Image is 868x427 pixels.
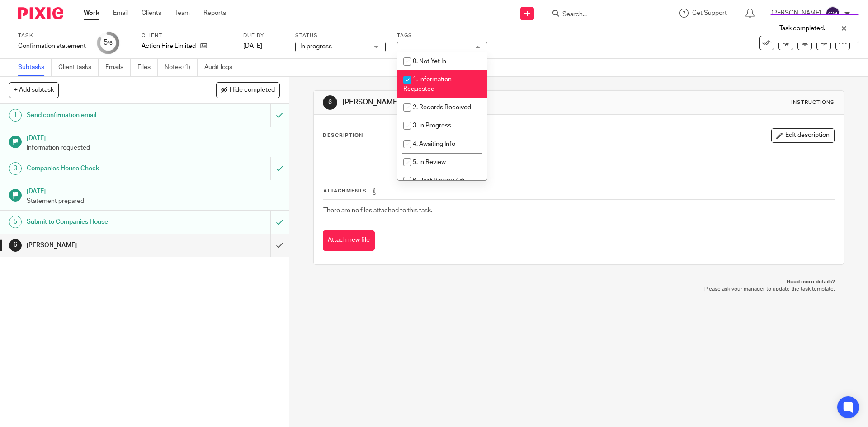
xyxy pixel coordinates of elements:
a: Notes (1) [165,59,198,76]
a: Files [137,59,158,76]
a: Subtasks [18,59,52,76]
a: Clients [142,9,161,18]
a: Emails [105,59,131,76]
h1: [PERSON_NAME] [342,98,598,107]
button: Edit description [771,128,835,143]
label: Tags [397,32,487,39]
span: 6. Post Review Adj [413,178,464,184]
p: Task completed. [779,24,825,33]
div: 5 [104,38,113,48]
span: 0. Not Yet In [413,58,446,65]
span: 4. Awaiting Info [413,141,455,147]
a: Team [175,9,190,18]
a: Email [113,9,128,18]
a: Audit logs [204,59,239,76]
label: Client [142,32,232,39]
h1: Send confirmation email [27,108,183,122]
label: Status [295,32,386,39]
div: 5 [9,216,22,228]
p: Description [323,132,363,139]
span: Hide completed [230,87,275,94]
h1: [PERSON_NAME] [27,239,183,252]
span: 5. In Review [413,159,446,165]
p: Information requested [27,143,280,152]
h1: Companies House Check [27,162,183,175]
span: 1. Information Requested [403,76,452,92]
a: Client tasks [58,59,99,76]
h1: [DATE] [27,185,280,196]
h1: Submit to Companies House [27,215,183,229]
label: Task [18,32,86,39]
div: 6 [9,239,22,252]
button: + Add subtask [9,82,59,98]
span: 2. Records Received [413,104,471,111]
img: Pixie [18,7,63,19]
div: 1 [9,109,22,122]
a: Work [84,9,99,18]
img: svg%3E [826,6,840,21]
span: Attachments [323,188,367,193]
small: /6 [108,41,113,46]
p: Action Hire Limited [142,42,196,51]
div: 6 [323,95,337,110]
button: Attach new file [323,230,375,251]
label: Due by [243,32,284,39]
p: Statement prepared [27,197,280,206]
button: Hide completed [216,82,280,98]
span: 3. In Progress [413,122,451,129]
a: Reports [203,9,226,18]
span: There are no files attached to this task. [323,207,432,214]
div: 3 [9,162,22,175]
p: Please ask your manager to update the task template. [322,286,835,293]
span: In progress [300,43,332,50]
div: Instructions [791,99,835,106]
h1: [DATE] [27,131,280,143]
p: Need more details? [322,278,835,286]
span: [DATE] [243,43,262,49]
div: Confirmation statement [18,42,86,51]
